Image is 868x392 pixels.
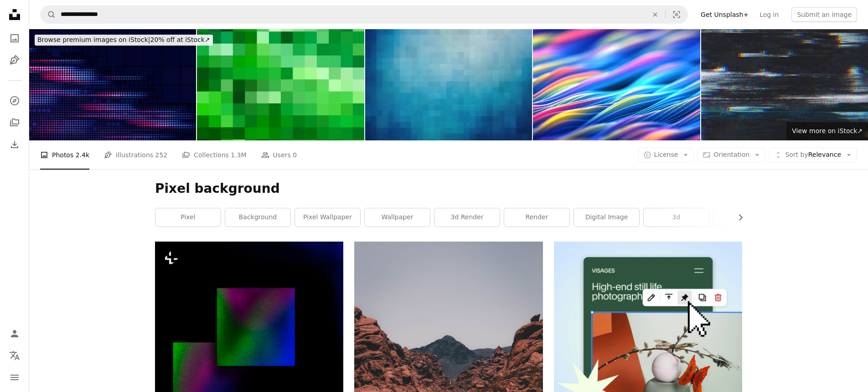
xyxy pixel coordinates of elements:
button: Search Unsplash [41,6,56,23]
a: Illustrations 252 [104,140,167,170]
a: pixel wallpaper [295,208,360,227]
a: pixel [155,208,221,227]
a: render [504,208,569,227]
a: background [225,208,290,227]
a: View more on iStock↗ [786,122,868,140]
a: Photos [5,29,24,47]
img: Pixelated Neon Colorful Circle Square Abstract Futuristic Pattern Purple Hot Pink Ultra Violet Li... [29,29,196,140]
a: Get Unsplash+ [695,7,754,22]
button: Orientation [697,148,765,162]
span: Browse premium images on iStock | [37,36,150,43]
span: 20% off at iStock ↗ [37,36,210,43]
h1: Pixel background [155,181,742,197]
img: Unique Design Abstract Digital Pixel Noise Glitch Error Video Damage [701,29,868,140]
button: scroll list to the right [732,208,742,227]
span: 252 [155,150,168,160]
a: a black background with a multicolored rectangle [155,379,343,387]
a: Download History [5,135,24,154]
button: Visual search [666,6,687,23]
a: Collections [5,113,24,132]
button: Sort byRelevance [769,148,857,162]
span: Relevance [785,150,841,160]
span: 1.3M [231,150,246,160]
a: 3d render [434,208,500,227]
a: Explore [5,92,24,110]
span: Sort by [785,151,808,158]
button: Submit an image [791,7,857,22]
a: Users 0 [261,140,297,170]
form: Find visuals sitewide [40,5,688,24]
img: Futuristic colorful wavy motion background, rippled curved flowing pattern, with square shape par... [533,29,700,140]
a: pattern [713,208,779,227]
a: Log in / Sign up [5,325,24,343]
a: Browse premium images on iStock|20% off at iStock↗ [29,29,218,51]
button: Menu [5,368,24,387]
img: Modern Abstract Pixelated Blue Turquoise Background [365,29,532,140]
a: 3d [644,208,709,227]
a: black concrete road surrounded by brown rocks [354,379,542,387]
a: Log in [754,7,784,22]
span: View more on iStock ↗ [792,127,863,134]
button: Clear [645,6,665,23]
span: Orientation [713,151,749,158]
span: 0 [293,150,297,160]
a: wallpaper [365,208,430,227]
a: Collections 1.3M [182,140,246,170]
img: Green shades colors palette pixelate square mosaic grid abstract color scheme minecraft pattern b... [197,29,364,140]
span: License [654,151,678,158]
button: Language [5,346,24,365]
a: Illustrations [5,51,24,69]
button: License [638,148,694,162]
a: digital image [574,208,639,227]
